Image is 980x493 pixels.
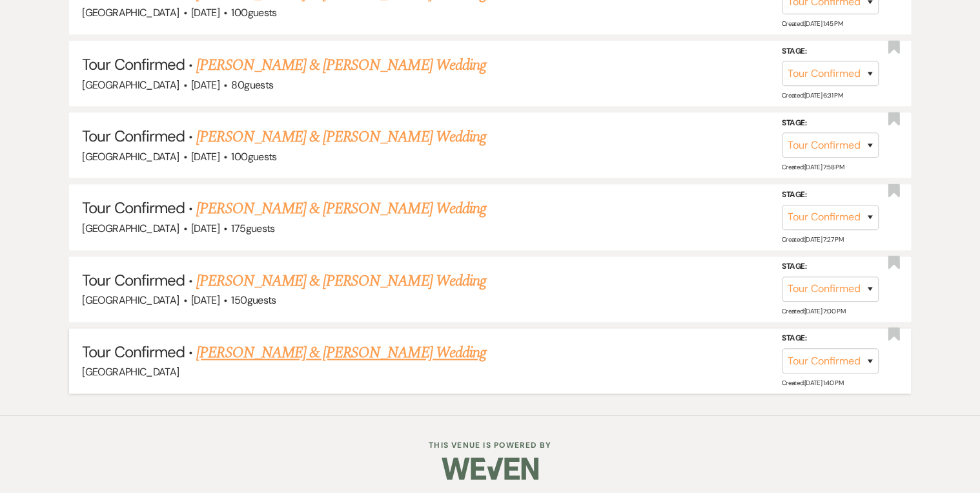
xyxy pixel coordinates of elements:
span: [DATE] [191,222,219,235]
span: [GEOGRAPHIC_DATA] [82,78,179,92]
label: Stage: [782,260,879,274]
span: Created: [DATE] 7:00 PM [782,307,845,315]
span: Tour Confirmed [82,198,185,218]
img: Weven Logo [442,446,538,491]
span: Tour Confirmed [82,126,185,146]
span: [GEOGRAPHIC_DATA] [82,222,179,235]
span: 100 guests [231,6,276,19]
span: Created: [DATE] 7:58 PM [782,163,844,171]
span: [GEOGRAPHIC_DATA] [82,150,179,163]
span: Created: [DATE] 7:27 PM [782,235,843,244]
span: 150 guests [231,293,276,307]
label: Stage: [782,116,879,131]
span: [GEOGRAPHIC_DATA] [82,365,179,379]
span: Created: [DATE] 1:45 PM [782,19,842,28]
span: [DATE] [191,78,219,92]
span: [GEOGRAPHIC_DATA] [82,293,179,307]
span: Created: [DATE] 6:31 PM [782,91,842,100]
span: [DATE] [191,150,219,163]
label: Stage: [782,188,879,202]
span: 80 guests [231,78,273,92]
span: 175 guests [231,222,274,235]
a: [PERSON_NAME] & [PERSON_NAME] Wedding [196,269,485,293]
a: [PERSON_NAME] & [PERSON_NAME] Wedding [196,125,485,149]
a: [PERSON_NAME] & [PERSON_NAME] Wedding [196,341,485,364]
label: Stage: [782,331,879,346]
span: Created: [DATE] 1:40 PM [782,379,843,387]
span: Tour Confirmed [82,270,185,290]
a: [PERSON_NAME] & [PERSON_NAME] Wedding [196,54,485,77]
span: 100 guests [231,150,276,163]
span: [DATE] [191,6,219,19]
span: Tour Confirmed [82,54,185,74]
span: [GEOGRAPHIC_DATA] [82,6,179,19]
span: [DATE] [191,293,219,307]
a: [PERSON_NAME] & [PERSON_NAME] Wedding [196,197,485,220]
span: Tour Confirmed [82,342,185,362]
label: Stage: [782,45,879,59]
